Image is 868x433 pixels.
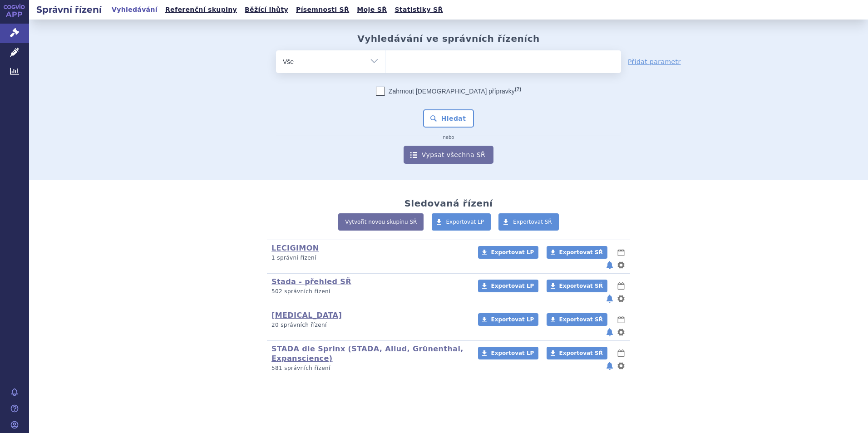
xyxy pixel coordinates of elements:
[271,244,319,252] a: LECIGIMON
[109,4,160,16] a: Vyhledávání
[616,293,626,304] button: nastavení
[547,280,607,292] a: Exportovat SŘ
[478,246,538,259] a: Exportovat LP
[491,350,534,356] span: Exportovat LP
[242,4,291,16] a: Běžící lhůty
[478,347,538,359] a: Exportovat LP
[271,364,466,372] p: 581 správních řízení
[616,247,626,258] button: lhůty
[271,344,464,363] a: STADA dle Sprinx (STADA, Aliud, Grünenthal, Expanscience)
[29,3,109,16] h2: Správní řízení
[491,283,534,289] span: Exportovat LP
[616,314,626,325] button: lhůty
[628,57,681,66] a: Přidat parametr
[605,360,614,371] button: notifikace
[616,260,626,271] button: nastavení
[478,313,538,326] a: Exportovat LP
[547,347,607,359] a: Exportovat SŘ
[446,219,484,225] span: Exportovat LP
[491,316,534,323] span: Exportovat LP
[605,327,614,338] button: notifikace
[513,219,552,225] span: Exportovat SŘ
[491,249,534,256] span: Exportovat LP
[439,135,459,140] i: nebo
[616,327,626,338] button: nastavení
[547,313,607,326] a: Exportovat SŘ
[559,283,603,289] span: Exportovat SŘ
[293,4,352,16] a: Písemnosti SŘ
[605,260,614,271] button: notifikace
[616,348,626,359] button: lhůty
[271,321,466,329] p: 20 správních řízení
[559,249,603,256] span: Exportovat SŘ
[478,280,538,292] a: Exportovat LP
[404,198,493,209] h2: Sledovaná řízení
[357,33,540,44] h2: Vyhledávání ve správních řízeních
[271,288,466,295] p: 502 správních řízení
[163,4,240,16] a: Referenční skupiny
[432,213,491,231] a: Exportovat LP
[616,360,626,371] button: nastavení
[605,293,614,304] button: notifikace
[423,109,474,128] button: Hledat
[559,316,603,323] span: Exportovat SŘ
[392,4,445,16] a: Statistiky SŘ
[271,311,342,320] a: [MEDICAL_DATA]
[404,146,493,164] a: Vypsat všechna SŘ
[376,87,521,96] label: Zahrnout [DEMOGRAPHIC_DATA] přípravky
[271,277,351,286] a: Stada - přehled SŘ
[616,280,626,291] button: lhůty
[354,4,390,16] a: Moje SŘ
[515,86,521,92] abbr: (?)
[498,213,559,231] a: Exportovat SŘ
[559,350,603,356] span: Exportovat SŘ
[271,254,466,262] p: 1 správní řízení
[547,246,607,259] a: Exportovat SŘ
[338,213,424,231] a: Vytvořit novou skupinu SŘ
